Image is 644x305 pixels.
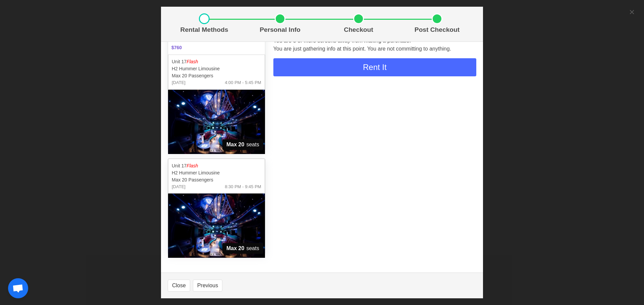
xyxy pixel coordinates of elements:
p: Checkout [322,25,395,35]
span: 8:30 PM - 9:45 PM [225,183,261,190]
span: seats [222,139,263,150]
span: [DATE] [172,183,185,190]
img: 17%2002.jpg [168,90,265,154]
em: Flash [186,59,198,64]
p: H2 Hummer Limousine [172,65,261,72]
span: seats [222,243,263,254]
p: H2 Hummer Limousine [172,169,261,176]
b: $760 [171,45,182,50]
button: Rent It [273,58,476,76]
p: Unit 17 [172,162,261,169]
span: Rent It [363,63,387,72]
strong: Max 20 [226,244,244,252]
button: Previous [193,280,222,292]
em: Flash [186,163,198,168]
strong: Max 20 [226,141,244,149]
p: Rental Methods [170,25,238,35]
span: 4:00 PM - 5:45 PM [225,79,261,86]
span: [DATE] [172,79,185,86]
button: Close [168,280,190,292]
p: Max 20 Passengers [172,176,261,183]
p: Max 20 Passengers [172,72,261,79]
p: Unit 17 [172,58,261,65]
p: Post Checkout [400,25,474,35]
p: You are just gathering info at this point. You are not committing to anything. [273,45,476,53]
p: Personal Info [244,25,317,35]
div: Open chat [8,278,28,298]
img: 17%2002.jpg [168,194,265,258]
